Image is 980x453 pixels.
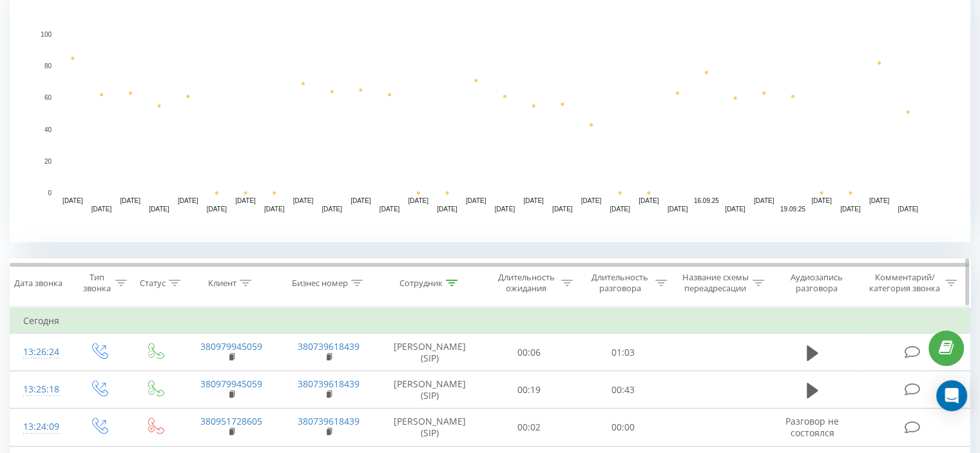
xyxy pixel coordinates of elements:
[780,206,805,213] text: 19.09.25
[298,415,360,427] a: 380739618439
[483,334,576,371] td: 00:06
[235,197,256,204] text: [DATE]
[48,189,52,197] text: 0
[867,272,942,294] div: Комментарий/категория звонка
[23,340,57,365] div: 13:26:24
[936,380,967,411] div: Open Intercom Messenger
[552,206,573,213] text: [DATE]
[483,371,576,409] td: 00:19
[869,197,890,204] text: [DATE]
[694,197,719,204] text: 16.09.25
[298,340,360,352] a: 380739618439
[208,278,236,289] div: Клиент
[408,197,429,204] text: [DATE]
[682,272,749,294] div: Название схемы переадресации
[44,158,52,165] text: 20
[200,340,262,352] a: 380979945059
[149,206,169,213] text: [DATE]
[23,414,57,439] div: 13:24:09
[576,371,669,409] td: 00:43
[437,206,457,213] text: [DATE]
[200,378,262,390] a: 380979945059
[576,334,669,371] td: 01:03
[44,95,52,102] text: 60
[264,206,285,213] text: [DATE]
[588,272,652,294] div: Длительность разговора
[378,371,483,409] td: [PERSON_NAME] (SIP)
[293,197,314,204] text: [DATE]
[483,409,576,446] td: 00:02
[725,206,745,213] text: [DATE]
[140,278,166,289] div: Статус
[44,126,52,133] text: 40
[523,197,544,204] text: [DATE]
[10,308,970,334] td: Сегодня
[378,334,483,371] td: [PERSON_NAME] (SIP)
[610,206,630,213] text: [DATE]
[576,409,669,446] td: 00:00
[495,206,515,213] text: [DATE]
[466,197,486,204] text: [DATE]
[41,31,52,38] text: 100
[351,197,371,204] text: [DATE]
[399,278,443,289] div: Сотрудник
[322,206,342,213] text: [DATE]
[811,197,832,204] text: [DATE]
[292,278,348,289] div: Бизнес номер
[898,206,918,213] text: [DATE]
[91,206,112,213] text: [DATE]
[754,197,774,204] text: [DATE]
[378,409,483,446] td: [PERSON_NAME] (SIP)
[779,272,854,294] div: Аудиозапись разговора
[494,272,559,294] div: Длительность ожидания
[178,197,198,204] text: [DATE]
[81,272,111,294] div: Тип звонка
[668,206,688,213] text: [DATE]
[785,415,839,439] span: Разговор не состоялся
[23,377,57,402] div: 13:25:18
[62,197,83,204] text: [DATE]
[200,415,262,427] a: 380951728605
[639,197,659,204] text: [DATE]
[840,206,861,213] text: [DATE]
[120,197,141,204] text: [DATE]
[44,63,52,70] text: 80
[581,197,602,204] text: [DATE]
[207,206,227,213] text: [DATE]
[14,278,62,289] div: Дата звонка
[298,378,360,390] a: 380739618439
[380,206,400,213] text: [DATE]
